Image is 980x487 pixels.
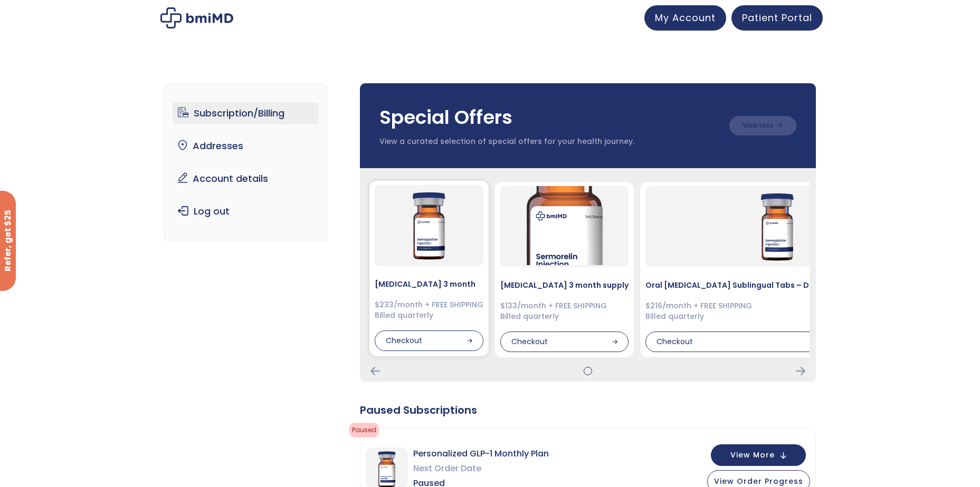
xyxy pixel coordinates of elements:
a: Subscription/Billing [173,102,319,124]
div: $233/month + FREE SHIPPING Billed quarterly [375,300,483,320]
img: My account [160,7,233,28]
span: View More [730,452,775,459]
button: View More [711,444,806,466]
h4: Oral [MEDICAL_DATA] Sublingual Tabs – Dissolvable 3 Month Supply [645,280,910,290]
div: $133/month + FREE SHIPPING Billed quarterly [500,301,629,322]
div: Next Card [796,367,805,375]
span: Personalized GLP-1 Monthly Plan [413,446,549,461]
div: Checkout [645,332,910,353]
span: Paused [349,423,379,437]
div: $216/month + FREE SHIPPING Billed quarterly [645,301,910,322]
div: Paused Subscriptions [360,403,816,417]
a: Log out [173,200,319,222]
span: View Order Progress [714,476,803,486]
span: Next Order Date [413,461,549,476]
a: Account details [173,168,319,190]
h4: [MEDICAL_DATA] 3 month supply [500,280,629,290]
span: Patient Portal [742,11,812,24]
nav: Account pages [164,83,327,241]
div: Checkout [500,332,629,353]
a: Addresses [173,135,319,157]
h4: [MEDICAL_DATA] 3 month [375,279,483,289]
span: My Account [655,11,716,24]
h3: Special Offers [379,104,719,131]
p: View a curated selection of special offers for your health journey. [379,137,719,147]
a: Patient Portal [731,5,823,31]
div: Previous Card [370,367,380,375]
a: My Account [644,5,726,31]
div: Checkout [375,330,483,352]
